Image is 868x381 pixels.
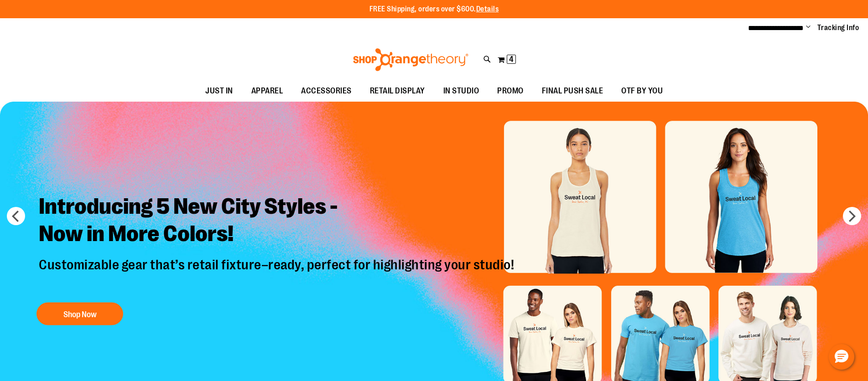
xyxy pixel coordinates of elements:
[497,81,524,101] span: PROMO
[242,81,292,102] a: APPAREL
[370,81,425,101] span: RETAIL DISPLAY
[196,81,242,102] a: JUST IN
[488,81,533,102] a: PROMO
[36,303,123,325] button: Shop Now
[32,186,523,330] a: Introducing 5 New City Styles -Now in More Colors! Customizable gear that’s retail fixture–ready,...
[817,23,859,33] a: Tracking Info
[292,81,361,102] a: ACCESSORIES
[829,344,854,370] button: Hello, have a question? Let’s chat.
[476,5,499,13] a: Details
[361,81,434,102] a: RETAIL DISPLAY
[443,81,479,101] span: IN STUDIO
[621,81,663,101] span: OTF BY YOU
[434,81,489,102] a: IN STUDIO
[612,81,672,102] a: OTF BY YOU
[369,4,499,15] p: FREE Shipping, orders over $600.
[352,48,470,71] img: Shop Orangetheory
[542,81,603,101] span: FINAL PUSH SALE
[32,257,523,293] p: Customizable gear that’s retail fixture–ready, perfect for highlighting your studio!
[509,55,514,64] span: 4
[843,207,861,225] button: next
[205,81,233,101] span: JUST IN
[806,23,811,32] button: Account menu
[301,81,352,101] span: ACCESSORIES
[32,186,523,257] h2: Introducing 5 New City Styles - Now in More Colors!
[533,81,613,102] a: FINAL PUSH SALE
[251,81,283,101] span: APPAREL
[7,207,25,225] button: prev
